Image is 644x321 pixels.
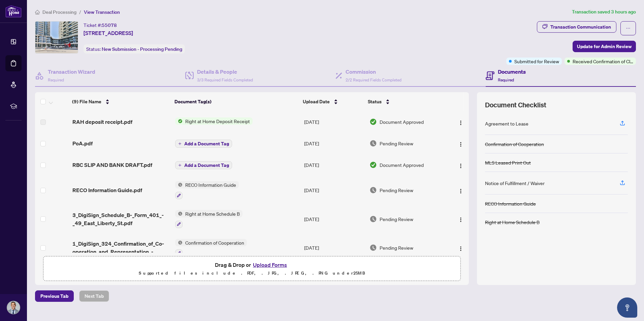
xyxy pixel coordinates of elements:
[69,92,172,111] th: (9) File Name
[48,68,95,76] h4: Transaction Wizard
[455,242,466,253] button: Logo
[175,161,232,169] button: Add a Document Tag
[175,210,183,217] img: Status Icon
[346,77,401,82] span: 2/2 Required Fields Completed
[380,215,413,223] span: Pending Review
[455,116,466,127] button: Logo
[369,215,377,223] img: Document Status
[197,68,253,76] h4: Details & People
[537,21,616,33] button: Transaction Communication
[485,159,531,166] div: MLS Leased Print Out
[175,139,232,148] button: Add a Document Tag
[7,301,20,314] img: Profile Icon
[458,188,463,194] img: Logo
[175,117,183,125] img: Status Icon
[369,140,377,147] img: Document Status
[458,142,463,147] img: Logo
[380,186,413,194] span: Pending Review
[72,161,152,169] span: RBC SLIP AND BANK DRAFT.pdf
[251,260,289,269] button: Upload Forms
[84,9,120,15] span: View Transaction
[72,186,142,194] span: RECO Information Guide.pdf
[5,5,22,17] img: logo
[455,214,466,224] button: Logo
[175,210,243,228] button: Status IconRight at Home Schedule B
[184,163,229,168] span: Add a Document Tag
[455,185,466,195] button: Logo
[79,8,81,16] li: /
[183,239,247,246] span: Confirmation of Cooperation
[72,139,93,147] span: PoA.pdf
[42,9,76,15] span: Deal Processing
[215,260,289,269] span: Drag & Drop or
[301,133,367,154] td: [DATE]
[183,181,239,188] span: RECO Information Guide
[175,181,239,199] button: Status IconRECO Information Guide
[48,77,64,82] span: Required
[458,163,463,169] img: Logo
[35,10,40,14] span: home
[197,77,253,82] span: 3/3 Required Fields Completed
[175,239,183,246] img: Status Icon
[301,111,367,133] td: [DATE]
[84,29,133,37] span: [STREET_ADDRESS]
[72,118,132,126] span: RAH deposit receipt.pdf
[573,41,636,52] button: Update for Admin Review
[172,92,300,111] th: Document Tag(s)
[572,8,636,16] article: Transaction saved 3 hours ago
[577,41,632,52] span: Update for Admin Review
[346,68,401,76] h4: Commission
[380,244,413,251] span: Pending Review
[455,159,466,170] button: Logo
[485,100,546,110] span: Document Checklist
[485,179,545,187] div: Notice of Fulfillment / Waiver
[365,92,444,111] th: Status
[301,205,367,234] td: [DATE]
[303,98,330,105] span: Upload Date
[175,181,183,188] img: Status Icon
[178,142,182,145] span: plus
[458,246,463,251] img: Logo
[485,200,536,207] div: RECO Information Guide
[300,92,365,111] th: Upload Date
[79,290,109,302] button: Next Tab
[485,218,540,226] div: Right at Home Schedule B
[84,44,185,53] div: Status:
[175,140,232,148] button: Add a Document Tag
[485,140,544,148] div: Confirmation of Cooperation
[102,22,117,28] span: 55078
[35,22,78,53] img: IMG-C12303279_1.jpg
[301,234,367,262] td: [DATE]
[84,21,117,29] div: Ticket #:
[455,138,466,149] button: Logo
[369,118,377,126] img: Document Status
[43,256,460,281] span: Drag & Drop orUpload FormsSupported files include .PDF, .JPG, .JPEG, .PNG under25MB
[498,68,526,76] h4: Documents
[573,58,633,65] span: Received Confirmation of Closing
[175,161,232,170] button: Add a Document Tag
[183,210,243,217] span: Right at Home Schedule B
[485,120,528,127] div: Agreement to Lease
[301,176,367,205] td: [DATE]
[301,154,367,176] td: [DATE]
[72,211,170,227] span: 3_DigiSign_Schedule_B-_Form_401_-_49_East_Liberty_St.pdf
[102,46,182,52] span: New Submission - Processing Pending
[458,217,463,222] img: Logo
[40,291,68,301] span: Previous Tab
[626,26,631,31] span: ellipsis
[369,161,377,169] img: Document Status
[617,297,637,318] button: Open asap
[368,98,382,105] span: Status
[72,240,170,256] span: 1_DigiSign_324_Confirmation_of_Co-operation_and_Representation_-_Tenant_Landlord_-_PropTx-[PERSON...
[72,98,101,105] span: (9) File Name
[514,58,559,65] span: Submitted for Review
[369,244,377,251] img: Document Status
[178,164,182,167] span: plus
[183,117,253,125] span: Right at Home Deposit Receipt
[380,118,424,126] span: Document Approved
[498,77,514,82] span: Required
[369,186,377,194] img: Document Status
[175,117,253,125] button: Status IconRight at Home Deposit Receipt
[380,161,424,169] span: Document Approved
[550,22,611,32] div: Transaction Communication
